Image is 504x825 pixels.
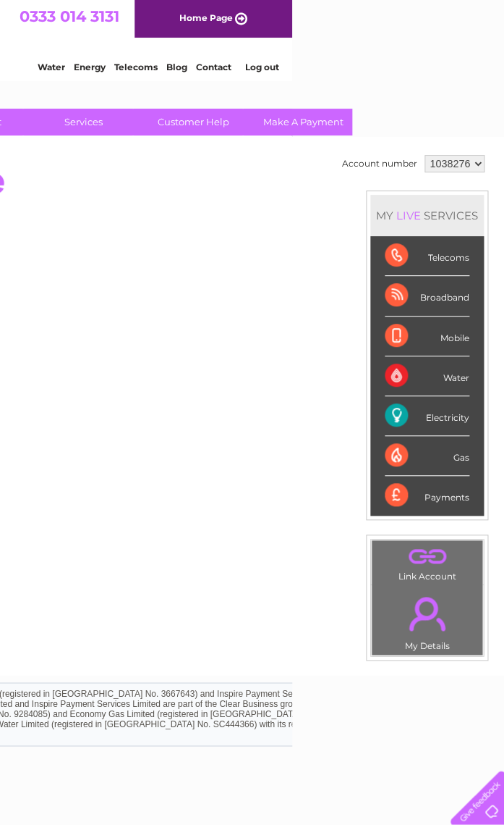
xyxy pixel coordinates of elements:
a: Blog [378,62,399,72]
td: Link Account [371,540,483,585]
a: Log out [456,62,490,72]
div: Telecoms [385,236,469,276]
a: Water [249,62,277,72]
div: MY SERVICES [370,195,484,236]
td: Account number [338,151,421,176]
a: . [375,588,479,639]
a: Services [24,109,143,135]
div: Electricity [385,396,469,436]
div: LIVE [393,209,424,222]
a: . [375,544,479,569]
a: Contact [408,62,443,72]
img: logo.png [17,38,91,82]
a: Energy [286,62,317,72]
a: 0333 014 3131 [231,7,331,25]
div: Gas [385,436,469,476]
a: Make A Payment [244,109,363,135]
div: Mobile [385,317,469,356]
div: Payments [385,476,469,515]
div: Broadband [385,276,469,316]
a: Telecoms [326,62,370,72]
td: My Details [371,585,483,656]
div: Water [385,356,469,396]
a: Customer Help [134,109,253,135]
